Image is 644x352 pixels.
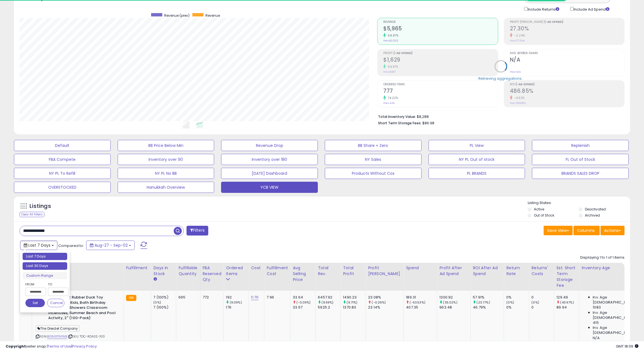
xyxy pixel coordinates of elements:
[164,13,190,18] span: Revenue (prev)
[410,300,425,305] small: (-53.53%)
[593,295,644,305] span: Inv. Age [DEMOGRAPHIC_DATA]:
[372,300,386,305] small: (-0.26%)
[47,334,67,339] a: B08KXT6GNB
[25,281,45,287] label: From
[343,265,363,277] div: Total Profit
[531,300,539,305] small: (0%)
[506,305,529,310] div: 0%
[14,154,111,165] button: FBA Compete
[118,140,214,151] button: BB Price Below Min
[556,295,579,300] div: 129.49
[47,299,64,307] button: Cancel
[251,265,262,271] div: Cost
[68,334,105,339] span: | SKU: TDC-RDASS-100
[23,272,67,280] li: Custom Range
[48,295,116,322] b: Assortment Rubber Duck Toy Duckies for Kids, Bath Birthday Gifts Baby Showers Classroom Incentive...
[28,242,50,248] span: Last 7 Days
[203,265,221,283] div: FBA Reserved Qty
[531,305,554,310] div: 0
[118,182,214,193] button: Hanukkah Overview
[20,241,57,250] button: Last 7 Days
[343,305,365,310] div: 1370.83
[534,213,554,218] label: Out of Stock
[532,168,629,179] button: BRANDS SALES DROP
[267,265,288,277] div: Fulfillment Cost
[439,305,470,310] div: 963.48
[226,305,248,310] div: 176
[506,295,529,300] div: 0%
[439,265,468,277] div: Profit After Ad Spend
[368,295,403,300] div: 23.08%
[506,300,514,305] small: (0%)
[221,154,318,165] button: Inventory over 180
[36,325,79,332] span: The Dreidel Company
[473,265,502,277] div: ROI After Ad Spend
[428,168,525,179] button: PL BRANDS
[72,344,97,349] a: Privacy Policy
[534,207,544,212] label: Active
[34,265,121,271] div: Title
[406,265,435,271] div: Spend
[14,168,111,179] button: NY PL To Refill
[532,154,629,165] button: FL Out of Stock
[221,168,318,179] button: [DATE] Dashboard
[347,300,357,305] small: (8.71%)
[528,200,630,206] p: Listing States:
[230,300,242,305] small: (9.09%)
[428,154,525,165] button: NY PL Out of stock
[531,295,554,300] div: 0
[48,281,64,287] label: To
[126,295,136,301] small: FBA
[593,305,601,310] span: 1083
[25,299,45,307] button: Set
[593,336,599,341] span: N/A
[221,140,318,151] button: Revenue Drop
[118,154,214,165] button: Inventory over 90
[439,295,470,300] div: 1300.92
[251,295,258,300] a: 11.70
[267,295,286,300] div: 7.96
[318,265,338,277] div: Total Rev.
[406,295,437,300] div: 189.31
[406,305,437,310] div: 407.35
[86,241,135,250] button: Aug-27 - Sep-02
[203,295,219,300] div: 772
[153,300,161,305] small: (0%)
[14,182,111,193] button: OVERSTOCKED
[601,226,624,235] button: Actions
[153,295,176,300] div: 7 (100%)
[593,325,644,335] span: Inv. Age [DEMOGRAPHIC_DATA]:
[126,265,149,271] div: Fulfillment
[368,265,401,277] div: Profit [PERSON_NAME]
[118,168,214,179] button: NY PL No BB
[585,207,606,212] label: Deactivated
[325,140,422,151] button: BB Share = Zero
[205,13,220,18] span: Revenue
[95,242,128,248] span: Aug-27 - Sep-02
[585,213,600,218] label: Archived
[293,265,313,283] div: Avg Selling Price
[560,300,574,305] small: (43.97%)
[325,168,422,179] button: Products Without Cos
[58,243,84,248] span: Compared to:
[318,305,340,310] div: 5925.2
[23,262,67,270] li: Last 30 Days
[532,140,629,151] button: Replenish
[48,344,71,349] a: Terms of Use
[556,305,579,310] div: 89.94
[226,265,246,277] div: Ordered Items
[368,305,403,310] div: 23.14%
[593,320,599,325] span: 415
[6,344,26,349] strong: Copyright
[473,305,504,310] div: 46.79%
[153,277,157,282] small: Days In Stock.
[178,265,198,277] div: Fulfillable Quantity
[325,154,422,165] button: NY Sales
[593,341,644,351] span: Inv. Age [DEMOGRAPHIC_DATA]-180:
[221,182,318,193] button: YCB VIEW
[577,228,595,233] span: Columns
[520,6,566,12] div: Include Returns
[616,344,638,349] span: 2025-09-10 18:09 GMT
[296,300,311,305] small: (-0.09%)
[556,265,577,288] div: Est. Short Term Storage Fee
